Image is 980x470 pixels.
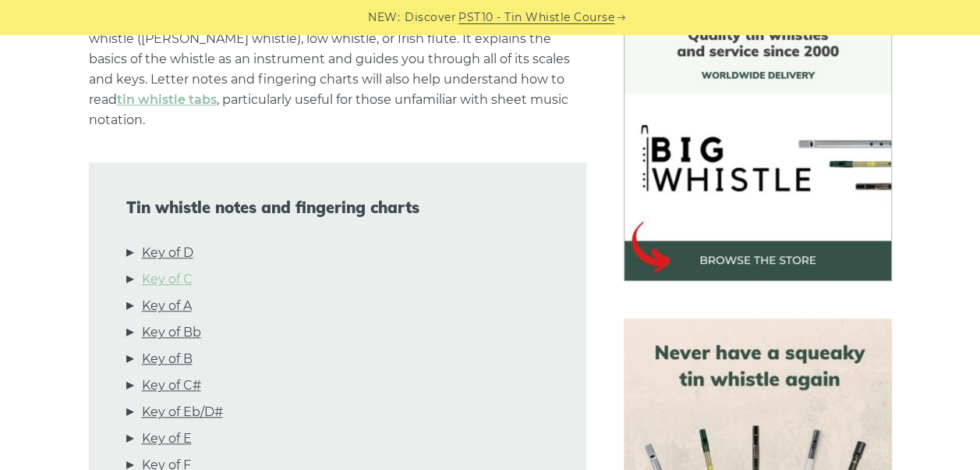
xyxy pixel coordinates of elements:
[458,9,614,27] a: PST10 - Tin Whistle Course
[624,12,892,281] img: BigWhistle Tin Whistle Store
[142,429,192,449] a: Key of E
[89,9,586,130] p: This guide applies to six-hole such as the Irish tin whistle ([PERSON_NAME] whistle), low whistle...
[142,376,201,396] a: Key of C#
[142,269,193,290] a: Key of C
[142,322,201,343] a: Key of Bb
[142,402,223,422] a: Key of Eb/D#
[142,243,193,263] a: Key of D
[126,198,549,217] span: Tin whistle notes and fingering charts
[368,9,400,27] span: NEW:
[142,296,192,316] a: Key of A
[117,92,217,107] a: tin whistle tabs
[142,349,193,369] a: Key of B
[405,9,456,27] span: Discover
